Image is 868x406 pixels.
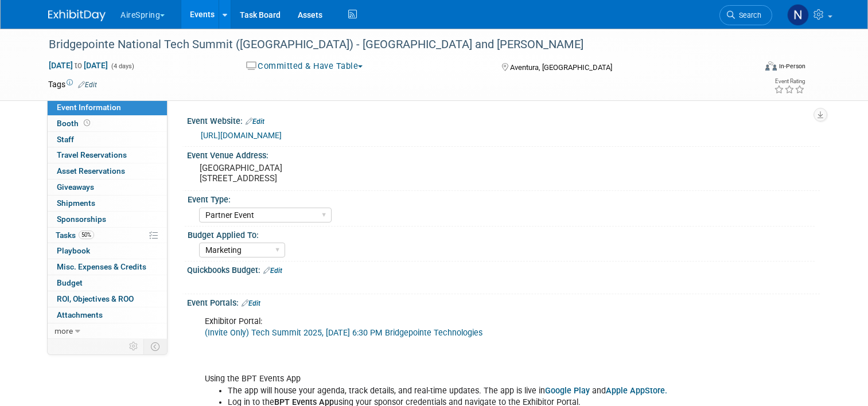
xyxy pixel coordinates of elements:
[48,275,167,291] a: Budget
[187,112,820,127] div: Event Website:
[57,182,94,192] span: Giveaways
[187,294,820,309] div: Event Portals:
[205,328,482,338] a: (Invite Only) Tech Summit 2025, [DATE] 6:30 PM Bridgepointe Technologies
[78,81,97,89] a: Edit
[48,116,167,131] a: Booth
[110,63,134,70] span: (4 days)
[57,135,74,144] span: Staff
[48,259,167,275] a: Misc. Expenses & Credits
[48,79,97,90] td: Tags
[200,163,438,184] pre: [GEOGRAPHIC_DATA] [STREET_ADDRESS]
[124,339,144,354] td: Personalize Event Tab Strip
[56,231,94,240] span: Tasks
[45,34,741,55] div: Bridgepointe National Tech Summit ([GEOGRAPHIC_DATA]) - [GEOGRAPHIC_DATA] and [PERSON_NAME]
[57,119,92,128] span: Booth
[48,147,167,163] a: Travel Reservations
[48,179,167,195] a: Giveaways
[81,119,92,127] span: Booth not reserved yet
[201,131,282,140] a: [URL][DOMAIN_NAME]
[73,61,84,70] span: to
[48,212,167,227] a: Sponsorships
[57,214,106,224] span: Sponsorships
[545,386,590,396] a: Google Play
[55,326,73,335] span: more
[735,11,761,19] span: Search
[263,267,282,275] a: Edit
[694,60,805,77] div: Event Format
[765,61,777,71] img: Format-Inperson.png
[510,63,612,72] span: Aventura, [GEOGRAPHIC_DATA]
[48,228,167,243] a: Tasks50%
[48,291,167,307] a: ROI, Objectives & ROO
[774,79,805,84] div: Event Rating
[242,299,260,307] a: Edit
[188,227,815,241] div: Budget Applied To:
[48,100,167,115] a: Event Information
[188,191,815,205] div: Event Type:
[187,261,820,276] div: Quickbooks Budget:
[48,323,167,339] a: more
[187,147,820,161] div: Event Venue Address:
[79,231,94,239] span: 50%
[48,60,108,71] span: [DATE] [DATE]
[48,163,167,179] a: Asset Reservations
[57,246,90,255] span: Playbook
[57,103,121,112] span: Event Information
[48,196,167,211] a: Shipments
[57,294,134,303] span: ROI, Objectives & ROO
[144,339,168,354] td: Toggle Event Tabs
[48,132,167,147] a: Staff
[242,60,368,72] button: Committed & Have Table
[246,118,264,126] a: Edit
[57,166,125,175] span: Asset Reservations
[719,5,772,25] a: Search
[57,262,146,271] span: Misc. Expenses & Credits
[787,4,809,26] img: Natalie Pyron
[779,62,805,71] div: In-Person
[57,310,103,319] span: Attachments
[48,243,167,259] a: Playbook
[57,150,127,159] span: Travel Reservations
[48,307,167,323] a: Attachments
[57,198,95,208] span: Shipments
[606,386,667,396] a: Apple AppStore.
[228,385,690,397] li: The app will house your agenda, track details, and real-time updates. The app is live in and
[48,10,106,21] img: ExhibitDay
[57,278,83,287] span: Budget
